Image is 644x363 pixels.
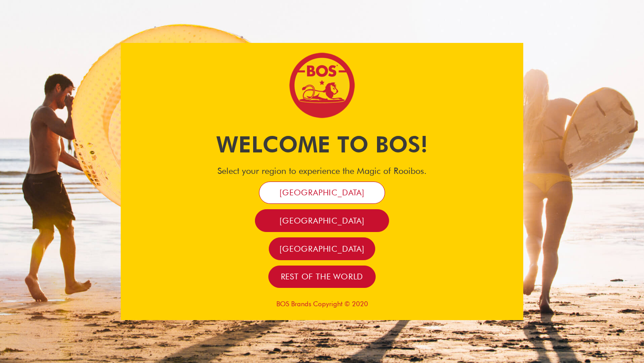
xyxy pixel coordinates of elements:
a: Rest of the world [268,266,376,288]
p: BOS Brands Copyright © 2020 [121,300,523,308]
a: [GEOGRAPHIC_DATA] [269,237,375,260]
a: [GEOGRAPHIC_DATA] [259,181,385,204]
h1: Welcome to BOS! [121,129,523,160]
span: [GEOGRAPHIC_DATA] [280,244,364,254]
img: Bos Brands [288,52,356,119]
h4: Select your region to experience the Magic of Rooibos. [121,165,523,176]
span: Rest of the world [281,271,364,282]
a: [GEOGRAPHIC_DATA] [255,209,389,232]
span: [GEOGRAPHIC_DATA] [280,215,364,226]
span: [GEOGRAPHIC_DATA] [280,187,364,198]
